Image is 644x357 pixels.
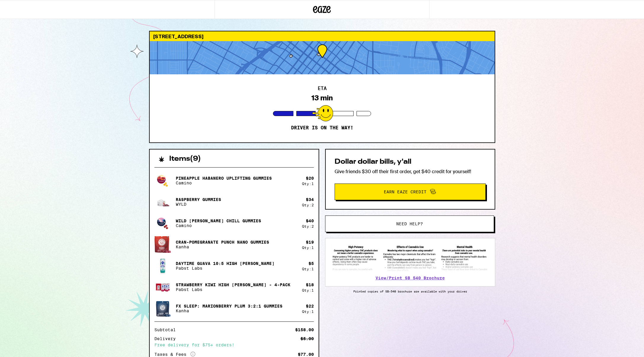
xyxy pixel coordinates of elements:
div: [STREET_ADDRESS] [150,31,495,41]
img: Kanha - Cran-Pomegranate Punch Nano Gummies [154,236,171,253]
div: $ 34 [306,197,314,202]
p: Pineapple Habanero Uplifting Gummies [176,176,272,181]
div: Qty: 2 [302,203,314,207]
div: Qty: 1 [302,310,314,313]
span: Need help? [396,222,423,226]
div: $ 20 [306,176,314,181]
div: $ 18 [306,282,314,287]
span: Earn Eaze Credit [384,190,426,194]
p: Printed copies of SB-540 brochure are available with your driver [325,290,495,293]
div: $ 19 [306,240,314,245]
p: Camino [176,181,272,185]
p: Strawberry Kiwi High [PERSON_NAME] - 4-Pack [176,282,290,287]
div: $77.00 [298,352,314,356]
p: Wild [PERSON_NAME] Chill Gummies [176,218,261,223]
div: $ 5 [309,261,314,266]
h2: ETA [318,86,327,91]
p: Raspberry Gummies [176,197,221,202]
p: FX SLEEP: Marionberry Plum 3:2:1 Gummies [176,304,282,308]
p: Driver is on the way! [291,125,353,131]
div: Free delivery for $75+ orders! [154,343,314,347]
p: WYLD [176,202,221,207]
img: Camino - Wild Berry Chill Gummies [154,215,171,231]
a: View/Print SB 540 Brochure [375,276,445,280]
h2: Items ( 9 ) [169,155,201,163]
div: Qty: 1 [302,182,314,186]
p: Pabst Labs [176,266,274,271]
div: $5.00 [301,337,314,341]
p: Kanha [176,245,269,249]
button: Earn Eaze Credit [335,184,486,200]
iframe: Find more information here [533,188,644,357]
div: Taxes & Fees [154,352,195,357]
p: Cran-Pomegranate Punch Nano Gummies [176,240,269,245]
img: Camino - Pineapple Habanero Uplifting Gummies [154,172,171,189]
img: WYLD - Raspberry Gummies [154,194,171,210]
p: Give friends $30 off their first order, get $40 credit for yourself! [335,168,486,175]
h2: Dollar dollar bills, y'all [335,158,486,165]
div: Subtotal [154,328,180,332]
div: $ 22 [306,304,314,308]
div: 13 min [311,94,333,102]
div: Delivery [154,337,180,341]
img: Kanha - FX SLEEP: Marionberry Plum 3:2:1 Gummies [154,298,171,318]
img: SB 540 Brochure preview [331,244,489,272]
div: Qty: 1 [302,267,314,271]
p: Daytime Guava 10:5 High [PERSON_NAME] [176,261,274,266]
img: Pabst Labs - Daytime Guava 10:5 High Seltzer [154,258,171,274]
p: Kanha [176,308,282,313]
div: Qty: 2 [302,224,314,228]
p: Pabst Labs [176,287,290,292]
img: Pabst Labs - Strawberry Kiwi High Seltzer - 4-Pack [154,279,171,295]
p: Camino [176,223,261,228]
div: Qty: 1 [302,288,314,292]
div: $ 40 [306,218,314,223]
div: Qty: 1 [302,246,314,250]
button: Need help? [325,216,494,232]
div: $158.00 [295,328,314,332]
